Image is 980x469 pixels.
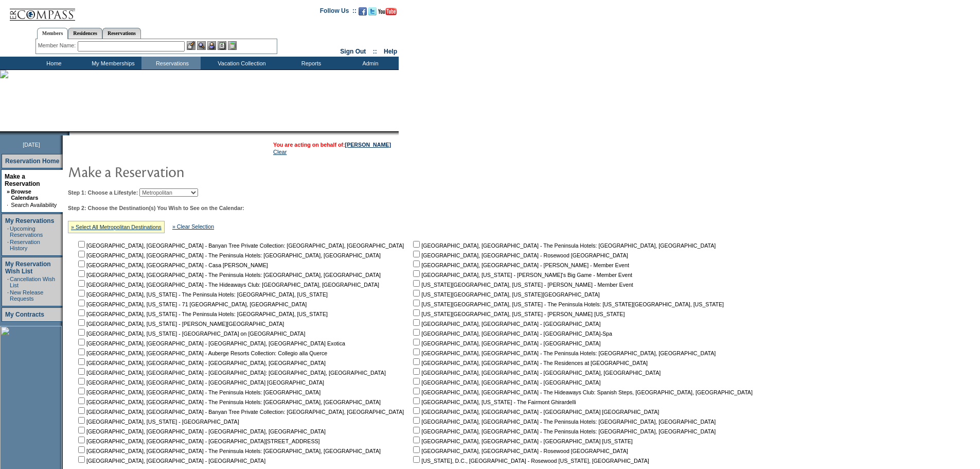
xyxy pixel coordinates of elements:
[207,41,216,50] img: Impersonate
[23,142,40,148] span: [DATE]
[82,57,141,70] td: My Memberships
[10,239,40,251] a: Reservation History
[228,41,237,50] img: b_calculator.gif
[411,350,716,356] nobr: [GEOGRAPHIC_DATA], [GEOGRAPHIC_DATA] - The Peninsula Hotels: [GEOGRAPHIC_DATA], [GEOGRAPHIC_DATA]
[411,252,628,258] nobr: [GEOGRAPHIC_DATA], [GEOGRAPHIC_DATA] - Rosewood [GEOGRAPHIC_DATA]
[71,224,162,230] a: » Select All Metropolitan Destinations
[69,131,70,135] img: blank.gif
[76,379,324,386] nobr: [GEOGRAPHIC_DATA], [GEOGRAPHIC_DATA] - [GEOGRAPHIC_DATA] [GEOGRAPHIC_DATA]
[76,272,381,278] nobr: [GEOGRAPHIC_DATA], [GEOGRAPHIC_DATA] - The Peninsula Hotels: [GEOGRAPHIC_DATA], [GEOGRAPHIC_DATA]
[76,389,320,395] nobr: [GEOGRAPHIC_DATA], [GEOGRAPHIC_DATA] - The Peninsula Hotels: [GEOGRAPHIC_DATA]
[340,48,366,55] a: Sign Out
[10,289,43,302] a: New Release Requests
[187,41,195,50] img: b_edit.gif
[197,41,206,50] img: View
[38,41,78,50] div: Member Name:
[68,205,244,211] b: Step 2: Choose the Destination(s) You Wish to See on the Calendar:
[411,419,716,425] nobr: [GEOGRAPHIC_DATA], [GEOGRAPHIC_DATA] - The Peninsula Hotels: [GEOGRAPHIC_DATA], [GEOGRAPHIC_DATA]
[345,142,391,148] a: [PERSON_NAME]
[141,57,201,70] td: Reservations
[68,189,138,196] b: Step 1: Choose a Lifestyle:
[411,282,633,288] nobr: [US_STATE][GEOGRAPHIC_DATA], [US_STATE] - [PERSON_NAME] - Member Event
[7,289,9,302] td: ·
[11,202,57,208] a: Search Availability
[5,158,59,165] a: Reservation Home
[76,428,326,435] nobr: [GEOGRAPHIC_DATA], [GEOGRAPHIC_DATA] - [GEOGRAPHIC_DATA], [GEOGRAPHIC_DATA]
[411,448,628,454] nobr: [GEOGRAPHIC_DATA], [GEOGRAPHIC_DATA] - Rosewood [GEOGRAPHIC_DATA]
[411,262,629,268] nobr: [GEOGRAPHIC_DATA], [GEOGRAPHIC_DATA] - [PERSON_NAME] - Member Event
[172,223,214,230] a: » Clear Selection
[76,419,239,425] nobr: [GEOGRAPHIC_DATA], [US_STATE] - [GEOGRAPHIC_DATA]
[11,188,38,201] a: Browse Calendars
[7,202,10,208] td: ·
[68,161,274,182] img: pgTtlMakeReservation.gif
[280,57,340,70] td: Reports
[7,239,9,251] td: ·
[76,438,320,444] nobr: [GEOGRAPHIC_DATA], [GEOGRAPHIC_DATA] - [GEOGRAPHIC_DATA][STREET_ADDRESS]
[359,7,367,15] img: Become our fan on Facebook
[37,28,68,39] a: Members
[218,41,226,50] img: Reservations
[7,276,9,288] td: ·
[10,276,55,288] a: Cancellation Wish List
[368,7,377,15] img: Follow us on Twitter
[68,28,102,39] a: Residences
[76,399,381,405] nobr: [GEOGRAPHIC_DATA], [GEOGRAPHIC_DATA] - The Peninsula Hotels: [GEOGRAPHIC_DATA], [GEOGRAPHIC_DATA]
[76,370,386,376] nobr: [GEOGRAPHIC_DATA], [GEOGRAPHIC_DATA] - [GEOGRAPHIC_DATA]: [GEOGRAPHIC_DATA], [GEOGRAPHIC_DATA]
[76,242,404,249] nobr: [GEOGRAPHIC_DATA], [GEOGRAPHIC_DATA] - Banyan Tree Private Collection: [GEOGRAPHIC_DATA], [GEOGRA...
[76,350,327,356] nobr: [GEOGRAPHIC_DATA], [GEOGRAPHIC_DATA] - Auberge Resorts Collection: Collegio alla Querce
[411,311,625,317] nobr: [US_STATE][GEOGRAPHIC_DATA], [US_STATE] - [PERSON_NAME] [US_STATE]
[66,131,69,135] img: promoShadowLeftCorner.gif
[76,262,268,268] nobr: [GEOGRAPHIC_DATA], [GEOGRAPHIC_DATA] - Casa [PERSON_NAME]
[411,321,600,327] nobr: [GEOGRAPHIC_DATA], [GEOGRAPHIC_DATA] - [GEOGRAPHIC_DATA]
[411,379,600,386] nobr: [GEOGRAPHIC_DATA], [GEOGRAPHIC_DATA] - [GEOGRAPHIC_DATA]
[76,282,379,288] nobr: [GEOGRAPHIC_DATA], [GEOGRAPHIC_DATA] - The Hideaways Club: [GEOGRAPHIC_DATA], [GEOGRAPHIC_DATA]
[368,10,377,16] a: Follow us on Twitter
[411,272,632,278] nobr: [GEOGRAPHIC_DATA], [US_STATE] - [PERSON_NAME]'s Big Game - Member Event
[411,428,716,435] nobr: [GEOGRAPHIC_DATA], [GEOGRAPHIC_DATA] - The Peninsula Hotels: [GEOGRAPHIC_DATA], [GEOGRAPHIC_DATA]
[273,142,391,148] span: You are acting on behalf of:
[411,331,612,337] nobr: [GEOGRAPHIC_DATA], [GEOGRAPHIC_DATA] - [GEOGRAPHIC_DATA]-Spa
[411,389,753,395] nobr: [GEOGRAPHIC_DATA], [GEOGRAPHIC_DATA] - The Hideaways Club: Spanish Steps, [GEOGRAPHIC_DATA], [GEO...
[411,399,576,405] nobr: [GEOGRAPHIC_DATA], [US_STATE] - The Fairmont Ghirardelli
[378,10,397,16] a: Subscribe to our YouTube Channel
[76,409,404,415] nobr: [GEOGRAPHIC_DATA], [GEOGRAPHIC_DATA] - Banyan Tree Private Collection: [GEOGRAPHIC_DATA], [GEOGRA...
[76,252,381,258] nobr: [GEOGRAPHIC_DATA], [GEOGRAPHIC_DATA] - The Peninsula Hotels: [GEOGRAPHIC_DATA], [GEOGRAPHIC_DATA]
[76,448,381,454] nobr: [GEOGRAPHIC_DATA], [GEOGRAPHIC_DATA] - The Peninsula Hotels: [GEOGRAPHIC_DATA], [GEOGRAPHIC_DATA]
[76,458,265,464] nobr: [GEOGRAPHIC_DATA], [GEOGRAPHIC_DATA] - [GEOGRAPHIC_DATA]
[76,301,307,307] nobr: [GEOGRAPHIC_DATA], [US_STATE] - 71 [GEOGRAPHIC_DATA], [GEOGRAPHIC_DATA]
[373,48,377,55] span: ::
[76,340,345,346] nobr: [GEOGRAPHIC_DATA], [GEOGRAPHIC_DATA] - [GEOGRAPHIC_DATA], [GEOGRAPHIC_DATA] Exotica
[102,28,141,39] a: Reservations
[411,291,600,298] nobr: [US_STATE][GEOGRAPHIC_DATA], [US_STATE][GEOGRAPHIC_DATA]
[201,57,280,70] td: Vacation Collection
[5,311,44,318] a: My Contracts
[5,173,40,187] a: Make a Reservation
[411,301,724,307] nobr: [US_STATE][GEOGRAPHIC_DATA], [US_STATE] - The Peninsula Hotels: [US_STATE][GEOGRAPHIC_DATA], [US_...
[76,311,328,317] nobr: [GEOGRAPHIC_DATA], [US_STATE] - The Peninsula Hotels: [GEOGRAPHIC_DATA], [US_STATE]
[340,57,399,70] td: Admin
[411,409,659,415] nobr: [GEOGRAPHIC_DATA], [GEOGRAPHIC_DATA] - [GEOGRAPHIC_DATA] [GEOGRAPHIC_DATA]
[76,321,284,327] nobr: [GEOGRAPHIC_DATA], [US_STATE] - [PERSON_NAME][GEOGRAPHIC_DATA]
[320,6,357,19] td: Follow Us ::
[7,188,10,195] b: »
[7,225,9,238] td: ·
[411,458,649,464] nobr: [US_STATE], D.C., [GEOGRAPHIC_DATA] - Rosewood [US_STATE], [GEOGRAPHIC_DATA]
[359,10,367,16] a: Become our fan on Facebook
[23,57,82,70] td: Home
[411,242,716,249] nobr: [GEOGRAPHIC_DATA], [GEOGRAPHIC_DATA] - The Peninsula Hotels: [GEOGRAPHIC_DATA], [GEOGRAPHIC_DATA]
[5,260,51,275] a: My Reservation Wish List
[411,370,661,376] nobr: [GEOGRAPHIC_DATA], [GEOGRAPHIC_DATA] - [GEOGRAPHIC_DATA], [GEOGRAPHIC_DATA]
[411,360,648,366] nobr: [GEOGRAPHIC_DATA], [GEOGRAPHIC_DATA] - The Residences at [GEOGRAPHIC_DATA]
[411,340,600,346] nobr: [GEOGRAPHIC_DATA], [GEOGRAPHIC_DATA] - [GEOGRAPHIC_DATA]
[5,217,54,224] a: My Reservations
[411,438,633,444] nobr: [GEOGRAPHIC_DATA], [GEOGRAPHIC_DATA] - [GEOGRAPHIC_DATA] [US_STATE]
[384,48,397,55] a: Help
[378,8,397,15] img: Subscribe to our YouTube Channel
[76,291,328,298] nobr: [GEOGRAPHIC_DATA], [US_STATE] - The Peninsula Hotels: [GEOGRAPHIC_DATA], [US_STATE]
[10,225,43,238] a: Upcoming Reservations
[76,360,326,366] nobr: [GEOGRAPHIC_DATA], [GEOGRAPHIC_DATA] - [GEOGRAPHIC_DATA], [GEOGRAPHIC_DATA]
[76,331,305,337] nobr: [GEOGRAPHIC_DATA], [US_STATE] - [GEOGRAPHIC_DATA] on [GEOGRAPHIC_DATA]
[273,149,287,155] a: Clear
